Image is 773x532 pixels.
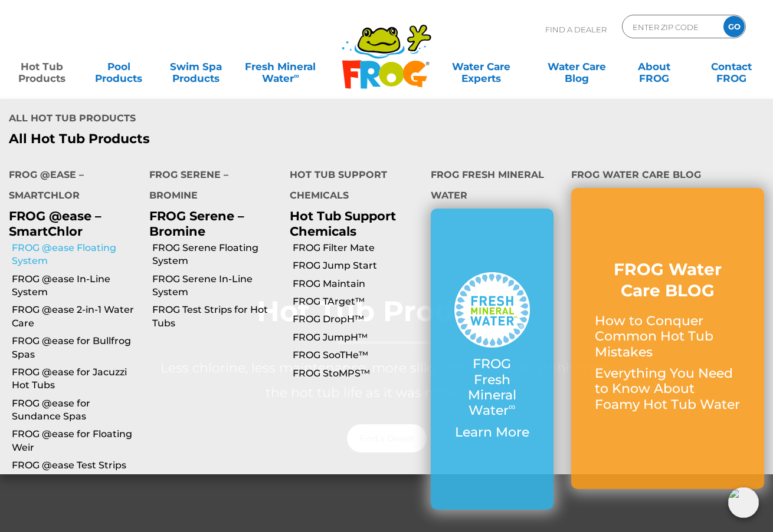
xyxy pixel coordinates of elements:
[243,55,318,78] a: Fresh MineralWater∞
[290,164,412,209] h4: Hot Tub Support Chemicals
[293,367,421,380] a: FROG StoMPS™
[433,55,530,78] a: Water CareExperts
[293,277,421,290] a: FROG Maintain
[293,259,421,272] a: FROG Jump Start
[509,401,516,412] sup: ∞
[9,131,378,147] a: All Hot Tub Products
[149,164,272,209] h4: FROG Serene – Bromine
[728,487,759,518] img: openIcon
[9,108,378,131] h4: All Hot Tub Products
[166,55,226,78] a: Swim SpaProducts
[571,164,764,188] h4: FROG Water Care Blog
[723,16,745,37] input: GO
[294,71,299,80] sup: ∞
[12,303,140,330] a: FROG @ease 2-in-1 Water Care
[152,273,281,299] a: FROG Serene In-Line System
[431,164,553,209] h4: FROG Fresh Mineral Water
[12,428,140,454] a: FROG @ease for Floating Weir
[595,313,741,360] p: How to Conquer Common Hot Tub Mistakes
[454,272,530,446] a: FROG Fresh Mineral Water∞ Learn More
[595,259,741,418] a: FROG Water Care BLOG How to Conquer Common Hot Tub Mistakes Everything You Need to Know About Foa...
[152,242,281,268] a: FROG Serene Floating System
[12,397,140,424] a: FROG @ease for Sundance Spas
[12,242,140,268] a: FROG @ease Floating System
[290,209,396,238] a: Hot Tub Support Chemicals
[12,335,140,361] a: FROG @ease for Bullfrog Spas
[293,313,421,326] a: FROG DropH™
[701,55,761,78] a: ContactFROG
[293,295,421,308] a: FROG TArget™
[293,242,421,255] a: FROG Filter Mate
[152,303,281,330] a: FROG Test Strips for Hot Tubs
[595,366,741,412] p: Everything You Need to Know About Foamy Hot Tub Water
[149,209,272,238] p: FROG Serene – Bromine
[595,259,741,302] h3: FROG Water Care BLOG
[12,366,140,392] a: FROG @ease for Jacuzzi Hot Tubs
[12,459,140,472] a: FROG @ease Test Strips
[545,15,607,44] p: Find A Dealer
[631,18,711,35] input: Zip Code Form
[9,164,132,209] h4: FROG @ease – SmartChlor
[454,425,530,440] p: Learn More
[293,349,421,362] a: FROG SooTHe™
[624,55,684,78] a: AboutFROG
[12,273,140,299] a: FROG @ease In-Line System
[454,356,530,419] p: FROG Fresh Mineral Water
[89,55,149,78] a: PoolProducts
[9,209,132,238] p: FROG @ease – SmartChlor
[12,55,72,78] a: Hot TubProducts
[547,55,607,78] a: Water CareBlog
[293,331,421,344] a: FROG JumpH™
